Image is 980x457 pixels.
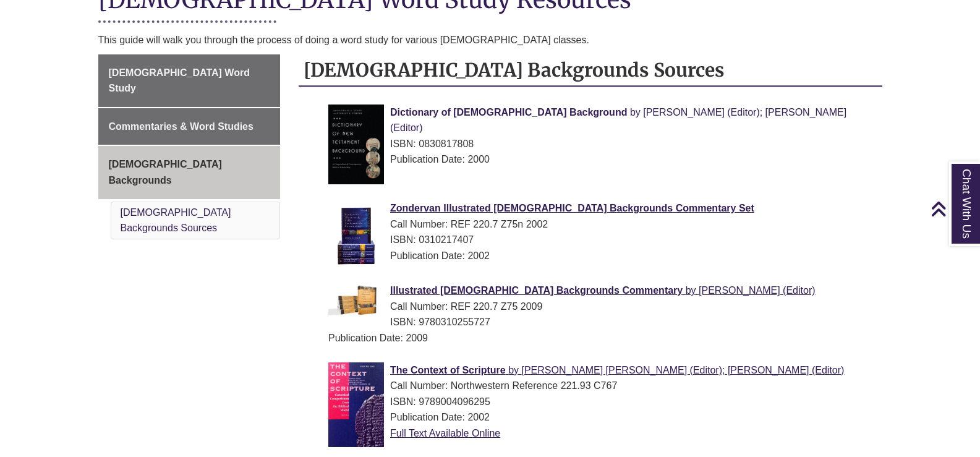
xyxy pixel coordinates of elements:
[109,121,254,132] span: Commentaries & Word Studies
[98,108,281,145] a: Commentaries & Word Studies
[98,146,281,199] a: [DEMOGRAPHIC_DATA] Backgrounds
[328,299,872,315] div: Call Number: REF 220.7 Z75 2009
[508,365,519,375] span: by
[98,54,281,242] div: Guide Page Menu
[328,314,872,330] div: ISBN: 9780310255727
[328,152,872,168] div: Publication Date: 2000
[522,365,845,375] span: [PERSON_NAME] [PERSON_NAME] (Editor); [PERSON_NAME] (Editor)
[328,378,872,394] div: Call Number: Northwestern Reference 221.93 C767
[390,428,500,438] a: Full Text Available Online
[390,365,506,375] span: The Context of Scripture
[390,107,846,134] a: Dictionary of [DEMOGRAPHIC_DATA] Background by [PERSON_NAME] (Editor); [PERSON_NAME] (Editor)
[390,203,754,213] a: Zondervan Illustrated [DEMOGRAPHIC_DATA] Backgrounds Commentary Set
[630,107,641,117] span: by
[109,159,222,186] span: [DEMOGRAPHIC_DATA] Backgrounds
[390,285,683,296] span: Illustrated [DEMOGRAPHIC_DATA] Backgrounds Commentary
[109,67,250,94] span: [DEMOGRAPHIC_DATA] Word Study
[686,285,696,296] span: by
[328,394,872,410] div: ISBN: 9789004096295
[328,330,872,346] div: Publication Date: 2009
[328,409,872,425] div: Publication Date: 2002
[931,200,977,217] a: Back to Top
[121,207,231,234] a: [DEMOGRAPHIC_DATA] Backgrounds Sources
[299,54,882,87] h2: [DEMOGRAPHIC_DATA] Backgrounds Sources
[328,216,872,233] div: Call Number: REF 220.7 Z75n 2002
[98,54,281,107] a: [DEMOGRAPHIC_DATA] Word Study
[328,136,872,152] div: ISBN: 0830817808
[328,232,872,248] div: ISBN: 0310217407
[390,107,627,117] span: Dictionary of [DEMOGRAPHIC_DATA] Background
[390,365,844,375] a: The Context of Scripture by [PERSON_NAME] [PERSON_NAME] (Editor); [PERSON_NAME] (Editor)
[328,248,872,264] div: Publication Date: 2002
[699,285,815,296] span: [PERSON_NAME] (Editor)
[390,285,816,296] a: Illustrated [DEMOGRAPHIC_DATA] Backgrounds Commentary by [PERSON_NAME] (Editor)
[98,35,589,45] span: This guide will walk you through the process of doing a word study for various [DEMOGRAPHIC_DATA]...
